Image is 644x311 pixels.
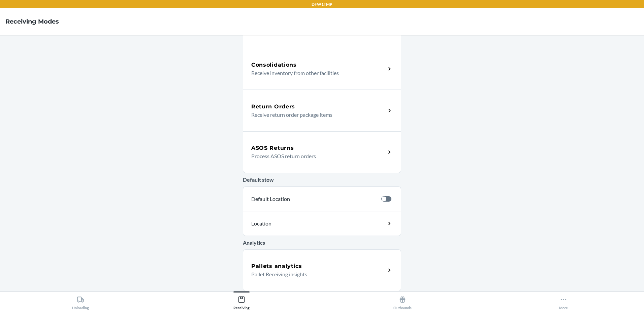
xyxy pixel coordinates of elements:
[393,293,412,310] div: Outbounds
[161,291,322,310] button: Receiving
[251,262,302,270] h5: Pallets analytics
[251,69,380,77] p: Receive inventory from other facilities
[251,144,294,152] h5: ASOS Returns
[251,61,297,69] h5: Consolidations
[243,249,401,291] a: Pallets analyticsPallet Receiving insights
[251,195,376,203] p: Default Location
[251,103,295,111] h5: Return Orders
[251,219,331,228] p: Location
[322,291,483,310] button: Outbounds
[243,48,401,90] a: ConsolidationsReceive inventory from other facilities
[243,239,401,247] p: Analytics
[5,17,59,26] h4: Receiving Modes
[243,90,401,131] a: Return OrdersReceive return order package items
[243,176,401,184] p: Default stow
[312,1,332,7] p: DFW1TMP
[243,211,401,236] a: Location
[251,270,380,278] p: Pallet Receiving insights
[251,111,380,119] p: Receive return order package items
[243,131,401,173] a: ASOS ReturnsProcess ASOS return orders
[559,293,568,310] div: More
[251,152,380,160] p: Process ASOS return orders
[72,293,89,310] div: Unloading
[233,293,250,310] div: Receiving
[483,291,644,310] button: More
